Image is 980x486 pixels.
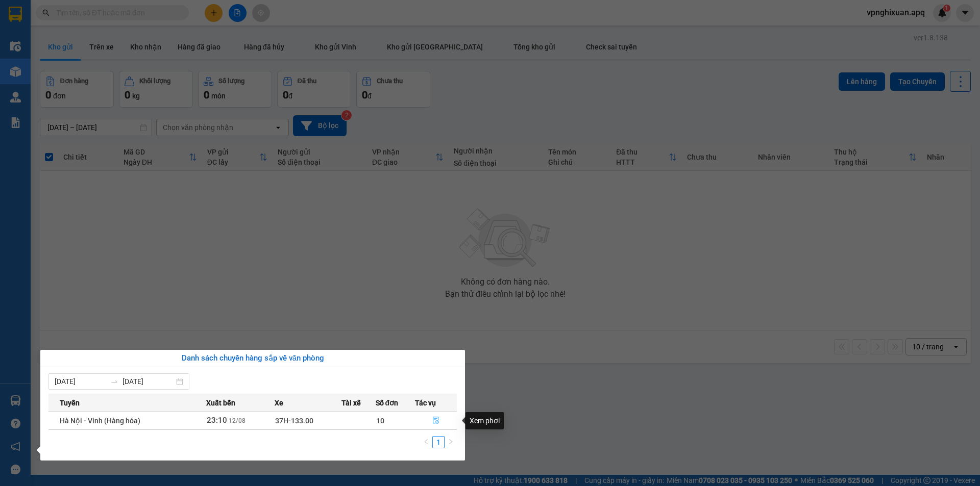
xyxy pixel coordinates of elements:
span: Xe [275,397,283,408]
span: Số đơn [376,397,399,408]
li: Previous Page [420,436,432,448]
button: file-done [415,413,456,429]
a: 1 [433,437,444,448]
span: Tài xế [341,397,361,408]
span: to [110,377,118,386]
li: Next Page [445,436,457,448]
span: 37H-133.00 [275,417,313,425]
li: 1 [432,436,445,448]
div: Danh sách chuyến hàng sắp về văn phòng [48,352,457,365]
span: 10 [376,417,384,425]
span: swap-right [110,377,118,386]
button: right [445,436,457,448]
span: Hà Nội - Vinh (Hàng hóa) [60,417,140,425]
span: 12/08 [229,417,246,424]
span: Xuất bến [206,397,235,408]
input: Từ ngày [55,376,106,387]
span: left [423,439,429,445]
span: file-done [432,417,439,425]
div: Xem phơi [465,412,504,429]
input: Đến ngày [122,376,174,387]
button: left [420,436,432,448]
span: right [448,439,454,445]
span: 23:10 [207,416,227,425]
span: Tuyến [60,397,80,408]
span: Tác vụ [415,397,436,408]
